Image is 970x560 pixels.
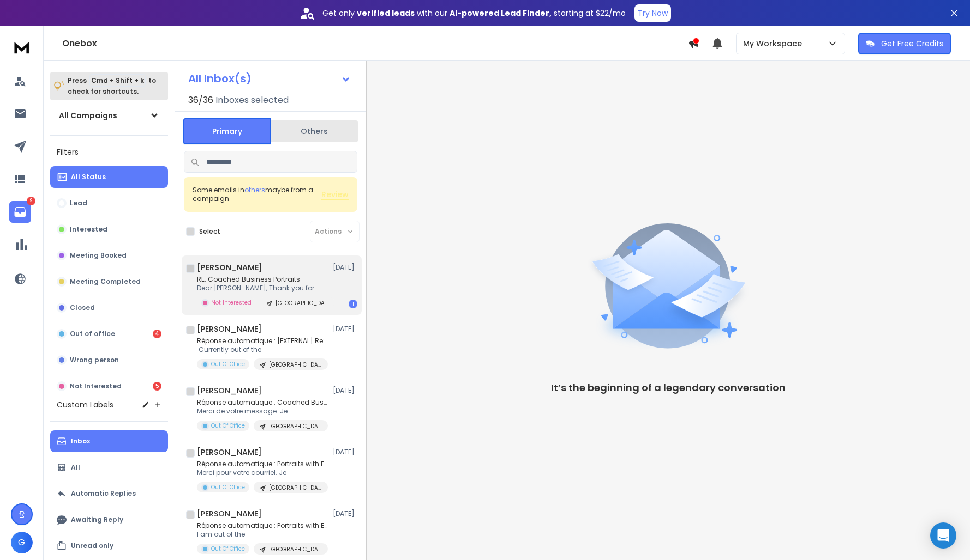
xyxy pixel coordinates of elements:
strong: AI-powered Lead Finder, [450,8,552,19]
button: All Campaigns [50,105,168,126]
h1: All Inbox(s) [188,73,252,84]
p: Out Of Office [211,422,245,430]
div: 4 [153,330,161,338]
p: Get Free Credits [881,38,943,49]
button: Review [321,189,349,200]
p: [DATE] [333,509,357,518]
h1: [PERSON_NAME] [197,262,262,273]
p: RE: Coached Business Portraits [197,275,328,284]
button: All Inbox(s) [179,68,360,89]
p: Out Of Office [211,360,245,368]
label: Select [199,227,220,236]
h1: Onebox [62,37,688,50]
span: others [244,185,265,194]
p: Réponse automatique : Portraits with Expression [197,460,328,468]
button: G [11,532,33,553]
p: Try Now [638,8,668,19]
p: Réponse automatique : Portraits with Expression [197,521,328,530]
button: Unread only [50,535,168,557]
button: Meeting Booked [50,245,168,266]
p: [GEOGRAPHIC_DATA] [269,422,321,430]
strong: verified leads [357,8,415,19]
p: Get only with our starting at $22/mo [322,8,626,19]
p: Meeting Booked [70,251,127,260]
button: Meeting Completed [50,271,168,293]
p: Not Interested [211,299,252,307]
p: Out of office [70,330,115,338]
div: 5 [153,382,161,391]
button: All [50,456,168,478]
p: [DATE] [333,263,357,272]
span: Cmd + Shift + k [89,74,146,87]
button: Try Now [634,4,671,22]
p: [GEOGRAPHIC_DATA] [269,361,321,369]
p: All [71,463,80,472]
p: Awaiting Reply [71,515,123,524]
p: Press to check for shortcuts. [68,75,156,97]
img: logo [11,37,33,57]
a: 9 [9,201,31,223]
h1: [PERSON_NAME] [197,385,262,396]
p: Interested [70,225,107,234]
h3: Inboxes selected [215,94,289,107]
p: I am out of the [197,530,328,539]
button: Automatic Replies [50,483,168,504]
button: Closed [50,297,168,319]
p: Unread only [71,541,113,550]
button: All Status [50,166,168,188]
p: Meeting Completed [70,277,141,286]
p: [GEOGRAPHIC_DATA] [276,299,328,307]
button: Not Interested5 [50,375,168,397]
p: Out Of Office [211,545,245,553]
button: Awaiting Reply [50,509,168,531]
button: Primary [183,118,271,144]
p: Réponse automatique : [EXTERNAL] Re: Portraits [197,337,328,345]
h1: [PERSON_NAME] [197,324,262,334]
p: It’s the beginning of a legendary conversation [551,380,786,395]
p: Closed [70,303,95,312]
h1: [PERSON_NAME] [197,447,262,458]
p: Automatic Replies [71,489,136,498]
p: [DATE] [333,448,357,456]
h1: All Campaigns [59,110,117,121]
div: Some emails in maybe from a campaign [193,186,321,203]
button: Inbox [50,430,168,452]
h3: Custom Labels [57,399,113,410]
p: Inbox [71,437,90,446]
div: 1 [349,300,357,308]
p: My Workspace [743,38,806,49]
p: [DATE] [333,325,357,333]
p: Dear [PERSON_NAME], Thank you for [197,284,328,293]
p: [GEOGRAPHIC_DATA] [269,484,321,492]
p: Wrong person [70,356,119,364]
button: Wrong person [50,349,168,371]
p: Currently out of the [197,345,328,354]
button: Out of office4 [50,323,168,345]
h3: Filters [50,144,168,160]
div: Open Intercom Messenger [930,522,956,549]
p: All Status [71,173,106,181]
p: Not Interested [70,382,122,391]
h1: [PERSON_NAME] [197,508,262,519]
p: [GEOGRAPHIC_DATA] [269,545,321,553]
p: Merci de votre message. Je [197,407,328,416]
p: 9 [27,197,35,205]
button: Others [271,119,358,143]
p: Out Of Office [211,483,245,491]
p: Lead [70,199,87,208]
p: Réponse automatique : Coached Business Portraits [197,398,328,407]
span: 36 / 36 [188,94,213,107]
p: Merci pour votre courriel. Je [197,468,328,477]
button: Lead [50,192,168,214]
p: [DATE] [333,386,357,395]
button: Get Free Credits [858,33,951,54]
button: Interested [50,218,168,240]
